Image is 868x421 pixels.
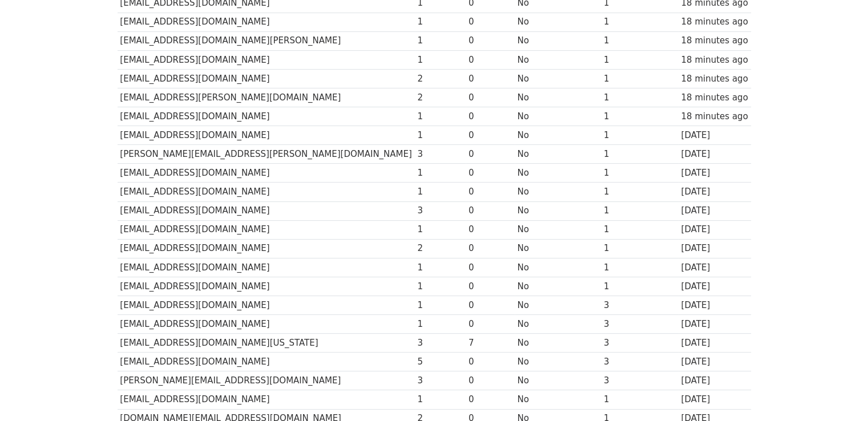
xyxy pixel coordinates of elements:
td: No [515,353,601,371]
td: 1 [601,183,679,201]
td: 0 [466,126,514,145]
td: 0 [466,13,514,31]
td: [EMAIL_ADDRESS][DOMAIN_NAME] [118,201,415,220]
td: No [515,277,601,295]
td: 0 [466,371,514,390]
td: 18 minutes ago [679,88,751,107]
td: 1 [415,220,466,239]
td: 1 [601,50,679,69]
td: 0 [466,239,514,258]
td: 18 minutes ago [679,69,751,88]
td: No [515,107,601,126]
td: 0 [466,88,514,107]
td: 1 [415,164,466,183]
td: [EMAIL_ADDRESS][DOMAIN_NAME] [118,183,415,201]
iframe: Chat Widget [811,366,868,421]
td: No [515,126,601,145]
td: [EMAIL_ADDRESS][DOMAIN_NAME] [118,315,415,334]
td: 0 [466,315,514,334]
td: [DATE] [679,239,751,258]
td: 1 [601,258,679,277]
td: 0 [466,277,514,295]
td: [DATE] [679,371,751,390]
td: [EMAIL_ADDRESS][DOMAIN_NAME] [118,107,415,126]
td: [DATE] [679,258,751,277]
td: [PERSON_NAME][EMAIL_ADDRESS][PERSON_NAME][DOMAIN_NAME] [118,145,415,164]
td: 0 [466,353,514,371]
td: 18 minutes ago [679,13,751,31]
td: [DATE] [679,334,751,353]
td: [EMAIL_ADDRESS][DOMAIN_NAME] [118,390,415,409]
td: 1 [415,13,466,31]
td: No [515,371,601,390]
td: [EMAIL_ADDRESS][DOMAIN_NAME] [118,69,415,88]
td: 1 [601,107,679,126]
td: [DATE] [679,201,751,220]
td: [DATE] [679,183,751,201]
td: No [515,258,601,277]
td: 1 [601,201,679,220]
td: 1 [415,126,466,145]
td: No [515,88,601,107]
td: 1 [601,126,679,145]
td: No [515,164,601,183]
td: No [515,50,601,69]
td: 1 [415,277,466,295]
td: 0 [466,107,514,126]
td: 1 [601,220,679,239]
td: 3 [601,315,679,334]
td: 1 [601,277,679,295]
td: No [515,183,601,201]
td: 1 [601,239,679,258]
td: [EMAIL_ADDRESS][DOMAIN_NAME] [118,239,415,258]
td: 1 [415,315,466,334]
td: 1 [601,69,679,88]
td: 3 [415,334,466,353]
td: No [515,220,601,239]
td: No [515,201,601,220]
td: [DATE] [679,277,751,295]
td: 0 [466,201,514,220]
td: 18 minutes ago [679,50,751,69]
td: 18 minutes ago [679,107,751,126]
td: 3 [601,371,679,390]
td: 0 [466,295,514,314]
td: [DATE] [679,145,751,164]
td: [DATE] [679,315,751,334]
td: No [515,239,601,258]
td: No [515,315,601,334]
td: [EMAIL_ADDRESS][DOMAIN_NAME] [118,164,415,183]
td: 0 [466,390,514,409]
td: 1 [415,50,466,69]
td: 3 [601,353,679,371]
td: No [515,295,601,314]
td: 2 [415,88,466,107]
td: 5 [415,353,466,371]
td: [EMAIL_ADDRESS][DOMAIN_NAME] [118,13,415,31]
td: 0 [466,258,514,277]
td: 0 [466,69,514,88]
td: 3 [415,201,466,220]
td: 1 [415,107,466,126]
td: 1 [601,13,679,31]
td: 3 [415,371,466,390]
td: [DATE] [679,353,751,371]
td: 0 [466,50,514,69]
td: 0 [466,183,514,201]
td: [EMAIL_ADDRESS][DOMAIN_NAME][PERSON_NAME] [118,31,415,50]
td: 3 [415,145,466,164]
td: 1 [415,390,466,409]
td: 3 [601,334,679,353]
td: [DATE] [679,126,751,145]
td: No [515,390,601,409]
td: [EMAIL_ADDRESS][DOMAIN_NAME] [118,353,415,371]
td: [EMAIL_ADDRESS][DOMAIN_NAME] [118,295,415,314]
td: [EMAIL_ADDRESS][DOMAIN_NAME] [118,220,415,239]
td: [EMAIL_ADDRESS][DOMAIN_NAME] [118,126,415,145]
td: [EMAIL_ADDRESS][PERSON_NAME][DOMAIN_NAME] [118,88,415,107]
td: No [515,69,601,88]
td: 1 [415,258,466,277]
td: 3 [601,295,679,314]
td: 1 [601,145,679,164]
